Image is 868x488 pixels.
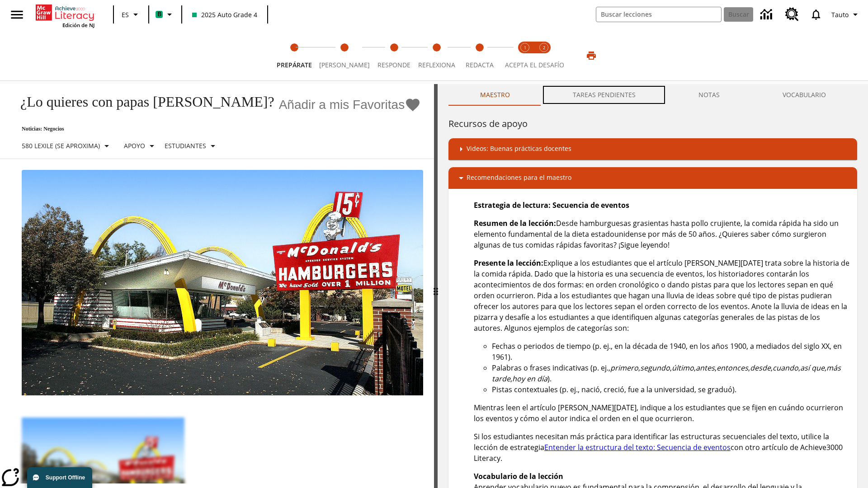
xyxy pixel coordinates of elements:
em: primero [610,363,638,373]
button: Añadir a mis Favoritas - ¿Lo quieres con papas fritas? [279,97,421,113]
button: Responde step 3 of 5 [370,31,418,80]
button: NOTAS [667,84,751,106]
p: Videos: Buenas prácticas docentes [467,144,571,155]
p: Si los estudiantes necesitan más práctica para identificar las estructuras secuenciales del texto... [474,431,850,464]
p: Explique a los estudiantes que el artículo [PERSON_NAME][DATE] trata sobre la historia de la comi... [474,258,850,333]
button: Support Offline [27,467,92,488]
input: Buscar campo [596,7,721,22]
span: Edición de NJ [62,22,94,28]
span: Añadir a mis Favoritas [279,98,405,112]
button: VOCABULARIO [751,84,857,106]
em: cuando [773,363,798,373]
span: Reflexiona [418,61,455,69]
text: 2 [543,45,545,51]
li: Fechas o periodos de tiempo (p. ej., en la década de 1940, en los años 1900, a mediados del siglo... [492,341,850,362]
span: Support Offline [46,474,85,481]
div: Portada [36,3,94,28]
em: entonces [717,363,748,373]
p: Recomendaciones para el maestro [467,173,571,183]
a: Notificaciones [804,3,828,26]
li: Palabras o frases indicativas (p. ej., , , , , , , , , , ). [492,362,850,384]
button: Lee step 2 of 5 [312,31,377,80]
p: Noticias: Negocios [11,126,421,132]
p: Apoyo [124,141,145,150]
div: Pulsa la tecla de intro o la barra espaciadora y luego presiona las flechas de derecha e izquierd... [434,84,438,488]
span: [PERSON_NAME] [319,61,370,69]
img: Uno de los primeros locales de McDonald's, con el icónico letrero rojo y los arcos amarillos. [22,170,423,396]
a: Entender la estructura del texto: Secuencia de eventos [544,442,731,452]
button: Acepta el desafío contesta step 2 of 2 [531,31,557,80]
button: Reflexiona step 4 of 5 [411,31,462,80]
button: Seleccionar estudiante [161,138,222,154]
button: Maestro [448,84,541,106]
div: Videos: Buenas prácticas docentes [448,138,857,160]
p: Mientras leen el artículo [PERSON_NAME][DATE], indique a los estudiantes que se fijen en cuándo o... [474,402,850,424]
a: Centro de información [755,2,780,27]
li: Pistas contextuales (p. ej., nació, creció, fue a la universidad, se graduó). [492,384,850,395]
div: Recomendaciones para el maestro [448,167,857,189]
text: 1 [524,45,526,51]
p: Desde hamburguesas grasientas hasta pollo crujiente, la comida rápida ha sido un elemento fundame... [474,218,850,250]
span: B [157,9,161,20]
em: desde [750,363,771,373]
span: Redacta [466,61,494,69]
span: 2025 Auto Grade 4 [192,10,257,19]
button: Redacta step 5 of 5 [455,31,504,80]
p: 580 Lexile (Se aproxima) [22,141,100,150]
span: Responde [377,61,410,69]
span: Tauto [831,10,849,19]
span: ES [122,10,129,19]
button: Boost El color de la clase es verde menta. Cambiar el color de la clase. [152,6,179,23]
span: Prepárate [277,61,312,69]
em: así que [800,363,825,373]
em: último [672,363,694,373]
button: Tipo de apoyo, Apoyo [120,138,161,154]
em: antes [696,363,715,373]
span: ACEPTA EL DESAFÍO [505,61,564,69]
div: Instructional Panel Tabs [448,84,857,106]
a: Centro de recursos, Se abrirá en una pestaña nueva. [780,2,804,27]
button: Prepárate step 1 of 5 [269,31,319,80]
strong: Presente la lección: [474,258,543,268]
button: Imprimir [577,47,606,64]
button: Abrir el menú lateral [4,1,30,28]
div: activity [438,84,868,488]
em: segundo [640,363,670,373]
p: Estudiantes [165,141,206,150]
button: Seleccione Lexile, 580 Lexile (Se aproxima) [18,138,116,154]
strong: Resumen de la lección: [474,218,556,228]
button: TAREAS PENDIENTES [541,84,667,106]
em: hoy en día [512,374,547,384]
h1: ¿Lo quieres con papas [PERSON_NAME]? [11,94,274,110]
h6: Recursos de apoyo [448,117,857,131]
strong: Estrategia de lectura: Secuencia de eventos [474,200,629,210]
strong: Vocabulario de la lección [474,471,563,481]
button: Lenguaje: ES, Selecciona un idioma [117,6,146,23]
button: Acepta el desafío lee step 1 of 2 [512,31,538,80]
button: Perfil/Configuración [828,6,864,23]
